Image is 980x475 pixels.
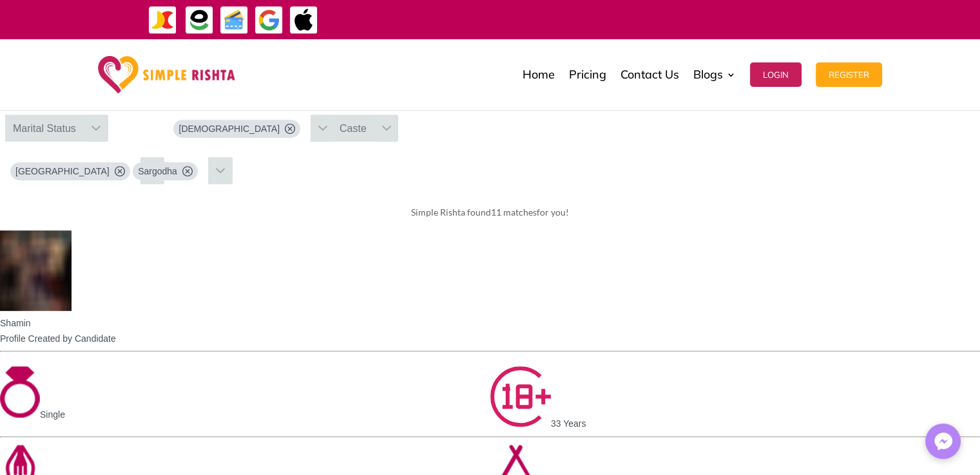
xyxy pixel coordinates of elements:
div: Caste [332,115,374,142]
img: Messenger [930,429,956,454]
img: GooglePay-icon [255,6,283,35]
a: Pricing [569,42,606,107]
span: [DEMOGRAPHIC_DATA] [178,122,280,135]
a: Contact Us [620,42,679,107]
a: Blogs [693,42,736,107]
a: Register [816,42,882,107]
a: Home [523,42,555,107]
span: Simple Rishta found for you! [411,207,569,218]
span: 11 matches [491,207,537,218]
button: Register [816,62,882,87]
a: Login [750,42,802,107]
img: ApplePay-icon [289,6,318,35]
button: Login [750,62,802,87]
img: EasyPaisa-icon [185,6,214,35]
img: Credit Cards [220,6,249,35]
img: JazzCash-icon [148,6,177,35]
span: Sargodha [138,165,177,178]
span: [GEOGRAPHIC_DATA] [15,165,110,178]
span: Single [40,409,65,420]
span: 33 Years [551,418,586,429]
div: Marital Status [5,115,84,142]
